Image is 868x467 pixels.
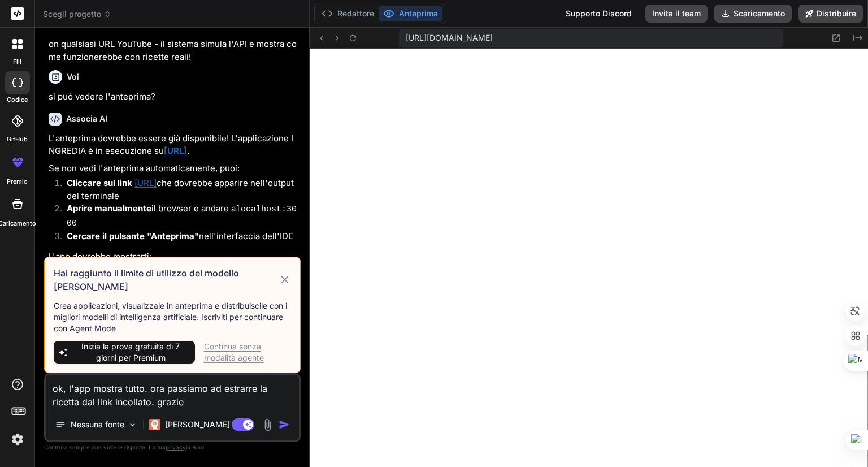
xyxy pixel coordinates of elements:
[166,444,186,451] font: privacy
[406,33,493,42] font: [URL][DOMAIN_NAME]
[54,301,287,333] font: Crea applicazioni, visualizzale in anteprima e distribuiscile con i migliori modelli di intellige...
[337,8,374,18] font: Redattore
[7,178,28,185] font: premio
[652,8,701,18] font: Invita il team
[165,420,249,429] font: [PERSON_NAME] 4 S..
[7,135,28,143] font: GitHub
[204,341,264,362] font: Continua senza modalità agente
[310,49,868,467] iframe: Anteprima
[43,9,101,19] font: Scegli progetto
[7,96,28,103] font: codice
[54,267,239,292] font: Hai raggiunto il limite di utilizzo del modello [PERSON_NAME]
[67,72,79,81] font: Voi
[163,26,185,37] a: [URL]
[714,5,792,23] button: Scaricamento
[187,145,189,156] font: .
[151,203,236,214] font: il browser e andare a
[134,178,157,188] a: [URL]
[44,444,166,451] font: Controlla sempre due volte le risposte. La tua
[261,418,274,431] img: attaccamento
[71,420,124,429] font: Nessuna fonte
[149,419,160,430] img: Claude 4 Sonetto
[279,419,290,430] img: icona
[67,231,199,241] font: Cercare il pulsante "Anteprima"
[54,341,195,364] button: Inizia la prova gratuita di 7 giorni per Premium
[8,430,27,449] img: impostazioni
[81,341,180,362] font: Inizia la prova gratuita di 7 giorni per Premium
[67,205,297,228] code: localhost:3000
[186,444,204,451] font: in Bind
[399,8,438,18] font: Anteprima
[49,26,297,62] font: . Puoi testare l'estrazione con qualsiasi URL YouTube - il sistema simula l'API e mostra come fun...
[798,5,863,23] button: Distribuire
[49,91,155,102] font: si può vedere l'anteprima?
[317,6,379,21] button: Redattore
[46,375,299,409] textarea: ok, l'app mostra tutto. ora passiamo ad estrarre la ricetta dal link incollato. grazie
[128,420,137,430] img: Scegli i modelli
[566,8,632,18] font: Supporto Discord
[67,203,151,214] font: Aprire manualmente
[199,231,293,241] font: nell'interfaccia dell'IDE
[49,251,151,262] font: L'app dovrebbe mostrarti:
[13,58,21,66] font: fili
[734,8,785,18] font: Scaricamento
[49,133,293,157] font: L'anteprima dovrebbe essere già disponibile! L'applicazione INGREDIA è in esecuzione su
[164,145,187,156] a: [URL]
[817,8,856,18] font: Distribuire
[379,6,442,21] button: Anteprima
[645,5,708,23] button: Invita il team
[67,178,294,201] font: che dovrebbe apparire nell'output del terminale
[66,114,107,123] font: Associa AI
[49,26,163,37] font: L'app è ora in esecuzione su
[67,178,132,188] font: Cliccare sul link
[49,163,240,174] font: Se non vedi l'anteprima automaticamente, puoi:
